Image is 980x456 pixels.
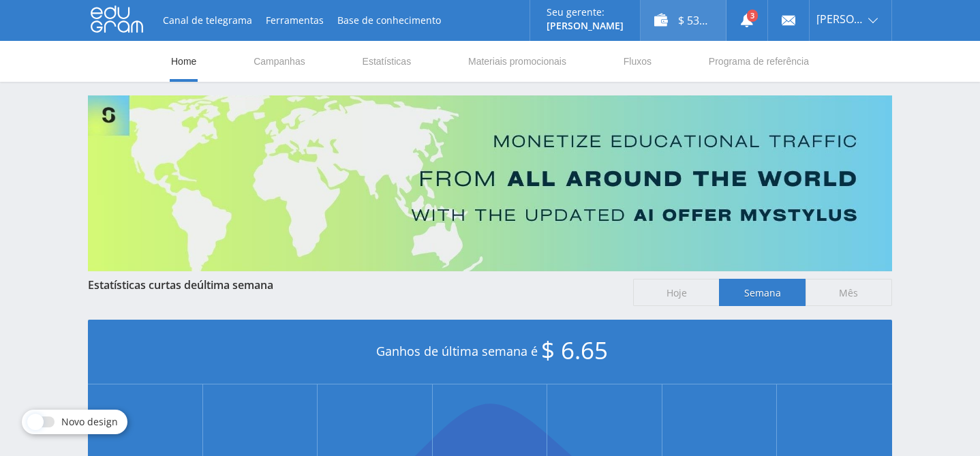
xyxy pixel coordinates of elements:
[622,41,653,82] a: Fluxos
[61,416,118,427] span: Novo design
[541,334,608,366] span: $ 6.65
[197,277,273,292] span: última semana
[806,279,892,306] span: Mês
[547,20,624,31] p: [PERSON_NAME]
[361,41,413,82] a: Estatísticas
[547,7,624,18] p: Seu gerente:
[88,95,892,271] img: Banner
[816,14,864,25] span: [PERSON_NAME].moretti86
[88,320,892,384] div: Ganhos de última semana é
[707,41,810,82] a: Programa de referência
[633,279,720,306] span: Hoje
[88,279,619,291] div: Estatísticas curtas de
[170,41,198,82] a: Home
[719,279,806,306] span: Semana
[252,41,307,82] a: Campanhas
[467,41,568,82] a: Materiais promocionais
